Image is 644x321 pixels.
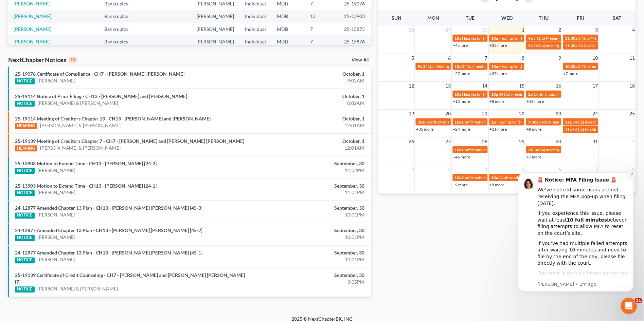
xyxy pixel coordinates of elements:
[558,165,562,173] span: 6
[491,175,498,180] span: 10a
[272,35,305,48] td: MDB
[40,122,121,129] a: [PERSON_NAME] & [PERSON_NAME]
[453,127,470,132] a: +24 more
[15,93,187,99] a: 25-19114 Notice of Prior Filing - CH13 - [PERSON_NAME] and [PERSON_NAME]
[565,36,578,41] span: 11:30a
[455,147,462,152] span: 10a
[499,36,552,41] span: Hearing for [PERSON_NAME]
[466,15,475,21] span: Tue
[37,167,75,174] a: [PERSON_NAME]
[455,119,462,125] span: 10a
[555,110,562,118] span: 23
[37,100,118,107] a: [PERSON_NAME] & [PERSON_NAME]
[15,160,157,166] a: 25-13903 Motion to Extend Time - CH13 - [PERSON_NAME] [24-2]
[526,127,541,132] a: +8 more
[573,119,638,125] span: 341(a) meeting for [PERSON_NAME]
[408,82,415,90] span: 12
[453,99,470,104] a: +15 more
[253,115,365,122] div: October, 1
[411,54,415,62] span: 5
[453,154,470,159] a: +46 more
[408,110,415,118] span: 19
[240,10,272,23] td: Individual
[253,257,365,263] div: 10:01PM
[528,119,538,125] span: 9:30a
[499,175,609,180] span: Confirmation hearing for [PERSON_NAME] [PERSON_NAME]
[253,160,365,167] div: September, 30
[448,165,452,173] span: 3
[482,26,488,34] span: 30
[445,26,452,34] span: 29
[462,175,539,180] span: Confirmation hearing for [PERSON_NAME]
[339,10,372,23] td: 25-13903
[416,127,433,132] a: +35 more
[533,147,599,152] span: 341(a) meeting for [PERSON_NAME]
[15,235,35,241] div: NOTICE
[528,36,533,41] span: 9a
[253,183,365,189] div: September, 30
[423,64,489,69] span: 341(a) Meeting for [PERSON_NAME]
[501,15,513,21] span: Wed
[565,127,572,132] span: 11a
[445,110,452,118] span: 20
[15,168,35,174] div: NOTICE
[272,23,305,35] td: MDB
[490,43,507,48] a: +23 more
[99,10,141,23] td: Bankruptcy
[595,165,599,173] span: 7
[448,54,452,62] span: 6
[445,137,452,146] span: 27
[558,26,562,34] span: 2
[339,35,372,48] td: 25-15876
[15,205,202,211] a: 24-12877 Amended Chapter 13 Plan - CH13 - [PERSON_NAME] [PERSON_NAME] [45-3]
[462,64,528,69] span: 341(a) meeting for [PERSON_NAME]
[518,110,525,118] span: 22
[491,119,496,125] span: 1p
[521,54,525,62] span: 8
[482,110,488,118] span: 21
[418,119,425,125] span: 10a
[455,175,462,180] span: 10a
[490,182,505,187] a: +5 more
[521,165,525,173] span: 5
[14,26,51,32] a: [PERSON_NAME]
[526,154,541,159] a: +7 more
[555,82,562,90] span: 16
[518,137,525,146] span: 29
[253,212,365,219] div: 10:01PM
[491,36,498,41] span: 10a
[37,189,75,196] a: [PERSON_NAME]
[253,100,365,107] div: 8:02AM
[490,99,505,104] a: +8 more
[425,119,478,125] span: Hearing for [PERSON_NAME]
[14,13,51,19] a: [PERSON_NAME]
[632,137,636,146] span: 1
[14,1,51,6] a: [PERSON_NAME]
[462,36,551,41] span: Hearing for [PERSON_NAME] & [PERSON_NAME]
[482,82,488,90] span: 14
[455,64,462,69] span: 10a
[15,78,35,84] div: NOTICE
[15,123,37,129] div: HEARING
[632,165,636,173] span: 8
[253,205,365,212] div: September, 30
[191,23,240,35] td: [PERSON_NAME]
[69,57,77,63] div: 10
[352,58,369,62] a: View All
[521,26,525,34] span: 1
[592,110,599,118] span: 24
[37,77,75,84] a: [PERSON_NAME]
[533,36,599,41] span: 341(a) Meeting for [PERSON_NAME]
[533,43,599,48] span: 341(a) meeting for [PERSON_NAME]
[253,122,365,129] div: 12:01AM
[629,82,636,90] span: 18
[253,167,365,174] div: 11:02PM
[15,146,37,152] div: HEARING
